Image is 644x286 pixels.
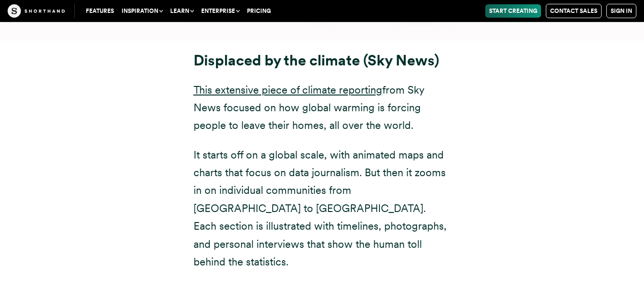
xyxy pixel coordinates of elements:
[82,4,118,18] a: Features
[194,84,382,96] a: This extensive piece of climate reporting
[606,4,636,18] a: Sign in
[194,146,451,271] p: It starts off on a global scale, with animated maps and charts that focus on data journalism. But...
[194,52,439,69] strong: Displaced by the climate (Sky News)
[197,4,243,18] button: Enterprise
[546,4,602,18] a: Contact Sales
[194,81,451,135] p: from Sky News focused on how global warming is forcing people to leave their homes, all over the ...
[118,4,166,18] button: Inspiration
[243,4,275,18] a: Pricing
[485,4,541,18] a: Start Creating
[166,4,197,18] button: Learn
[8,4,65,18] img: The Craft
